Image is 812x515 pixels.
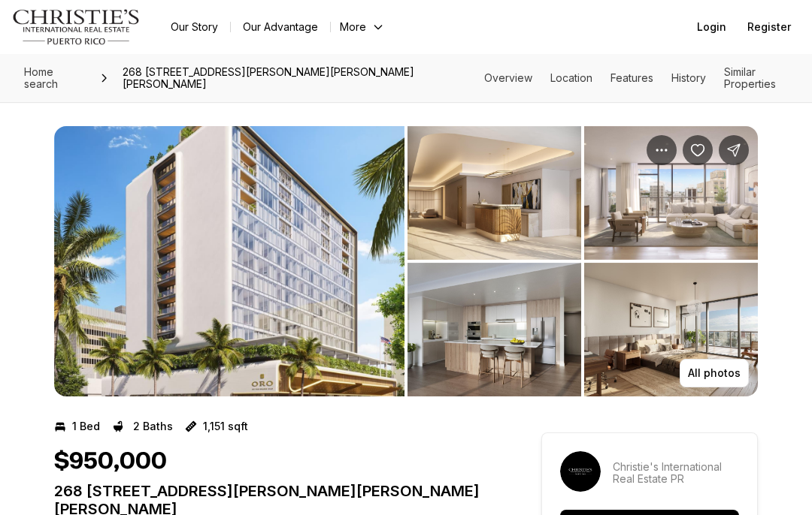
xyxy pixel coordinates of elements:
[408,126,758,396] li: 2 of 4
[12,9,141,45] img: logo
[203,420,248,432] p: 1,151 sqft
[408,126,581,260] button: View image gallery
[484,71,532,84] a: Skip to: Overview
[697,21,726,33] span: Login
[484,66,794,90] nav: Page section menu
[72,420,100,432] p: 1 Bed
[683,135,713,165] button: Save Property: 268 AVENIDA JUAN PONCE DE LEON #1505
[724,65,776,90] a: Skip to: Similar Properties
[54,126,404,396] button: View image gallery
[738,12,800,42] button: Register
[331,17,394,38] button: More
[671,71,706,84] a: Skip to: History
[688,367,741,379] p: All photos
[647,135,677,165] button: Property options
[54,126,404,396] li: 1 of 4
[54,126,758,396] div: Listing Photos
[550,71,592,84] a: Skip to: Location
[747,21,791,33] span: Register
[611,71,653,84] a: Skip to: Features
[54,447,167,476] h1: $950,000
[112,414,173,438] button: 2 Baths
[688,12,735,42] button: Login
[231,17,330,38] a: Our Advantage
[408,263,581,396] button: View image gallery
[117,60,483,96] span: 268 [STREET_ADDRESS][PERSON_NAME][PERSON_NAME][PERSON_NAME]
[719,135,749,165] button: Share Property: 268 AVENIDA JUAN PONCE DE LEON #1505
[18,60,92,96] a: Home search
[133,420,173,432] p: 2 Baths
[159,17,230,38] a: Our Story
[584,126,758,260] button: View image gallery
[584,263,758,396] button: View image gallery
[680,359,749,387] button: All photos
[613,461,739,485] p: Christie's International Real Estate PR
[24,65,58,90] span: Home search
